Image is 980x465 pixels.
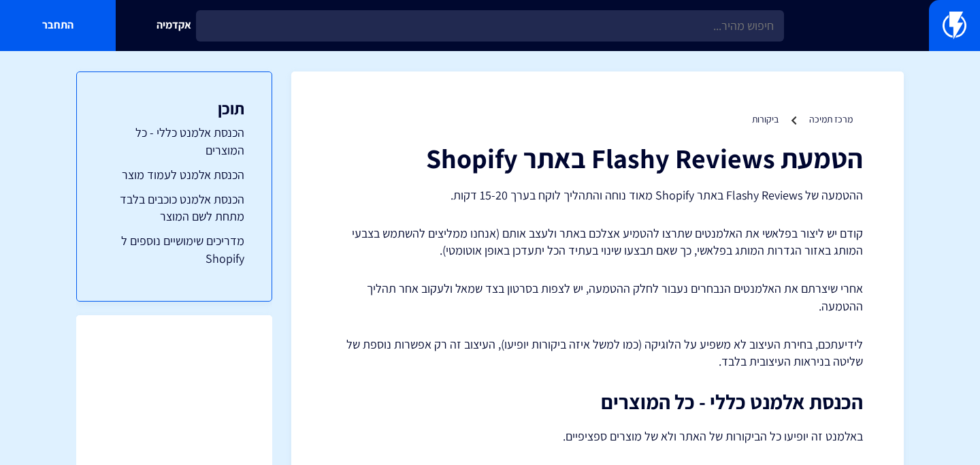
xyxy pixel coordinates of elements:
h1: הטמעת Flashy Reviews באתר Shopify [332,143,863,173]
h2: הכנסת אלמנט כללי - כל המוצרים [332,391,863,413]
a: הכנסת אלמנט כוכבים בלבד מתחת לשם המוצר [104,191,244,225]
input: חיפוש מהיר... [196,10,784,42]
h3: תוכן [104,99,244,117]
p: אחרי שיצרתם את האלמנטים הנבחרים נעבור לחלק ההטמעה, יש לצפות בסרטון בצד שמאל ולעקוב אחר תהליך ההטמעה. [332,280,863,315]
a: ביקורות [752,113,779,125]
p: ההטמעה של Flashy Reviews באתר Shopify מאוד נוחה והתהליך לוקח בערך 15-20 דקות. [332,187,863,204]
p: קודם יש ליצור בפלאשי את האלמנטים שתרצו להטמיע אצלכם באתר ולעצב אותם (אנחנו ממליצים להשתמש בצבעי ה... [332,225,863,259]
a: מרכז תמיכה [809,113,853,125]
a: מדריכים שימושיים נוספים ל Shopify [104,232,244,267]
a: הכנסת אלמנט כללי - כל המוצרים [104,124,244,159]
p: לידיעתכם, בחירת העיצוב לא משפיע על הלוגיקה (כמו למשל איזה ביקורות יופיעו), העיצוב זה רק אפשרות נו... [332,336,863,370]
a: הכנסת אלמנט לעמוד מוצר [104,166,244,184]
p: באלמנט זה יופיעו כל הביקורות של האתר ולא של מוצרים ספציפיים. [332,427,863,446]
